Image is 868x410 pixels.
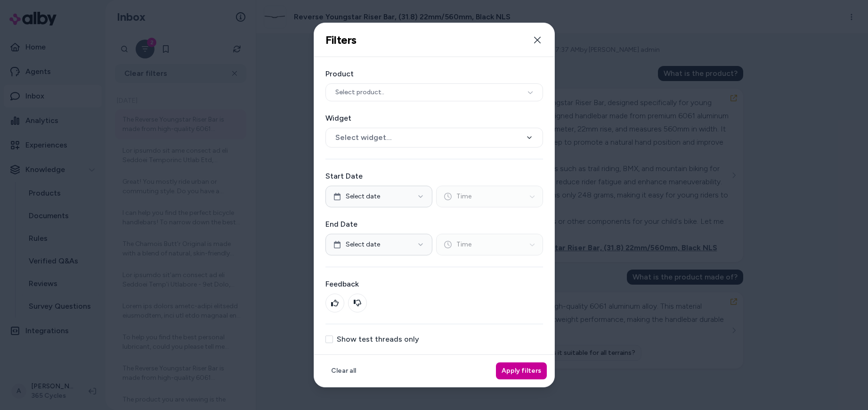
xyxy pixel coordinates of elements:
[325,68,543,80] label: Product
[325,279,543,290] label: Feedback
[325,186,432,207] button: Select date
[325,171,543,182] label: Start Date
[337,336,419,343] label: Show test threads only
[346,240,380,249] span: Select date
[325,362,362,379] button: Clear all
[496,362,547,379] button: Apply filters
[325,219,543,230] label: End Date
[325,33,357,47] h2: Filters
[325,128,543,148] button: Select widget...
[346,192,380,201] span: Select date
[335,88,384,97] span: Select product..
[325,113,543,124] label: Widget
[325,234,432,255] button: Select date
